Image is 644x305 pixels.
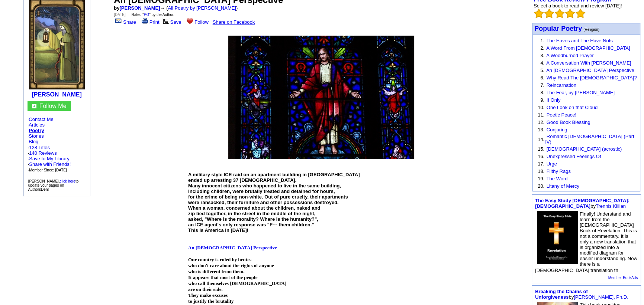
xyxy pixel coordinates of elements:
a: Save to My Library [29,156,69,161]
span: are on their side. [188,286,223,292]
font: Rated " " by the Author. [132,13,174,17]
span: When a woman, concerned about the children, naked and [188,205,320,211]
font: 11. [538,112,544,118]
font: (Religion) [583,27,599,32]
a: The Haves and The Have Nots [546,38,612,43]
a: Romantic [DEMOGRAPHIC_DATA] (Part IV) [545,134,634,145]
font: 4. [540,60,544,66]
a: Share [114,19,136,25]
a: Popular Poetry [534,26,582,32]
font: [DATE] [114,13,125,17]
font: 5. [540,68,544,73]
a: Litany of Mercy [547,183,579,189]
a: An [DEMOGRAPHIC_DATA] Perspective [546,68,634,73]
a: Why Read The [DEMOGRAPHIC_DATA]? [547,75,637,81]
font: 15. [538,146,544,152]
a: [DEMOGRAPHIC_DATA] (acrostic) [547,146,622,152]
a: Member BookAds [608,276,638,280]
a: Trennis Killian [596,203,626,209]
span: They make excuses [188,292,228,298]
a: An [DEMOGRAPHIC_DATA] Perspective [188,245,277,250]
a: Unexpressed Feelings Of [547,154,601,159]
font: 19. [538,176,544,181]
a: If Only [547,97,561,103]
font: 12. [538,119,544,125]
a: Urge [547,161,557,167]
font: 7. [540,82,544,88]
font: 16. [538,154,544,159]
a: Print [140,19,160,25]
span: who call themselves [DEMOGRAPHIC_DATA] [188,281,286,286]
a: The Easy Study [DEMOGRAPHIC_DATA]: [DEMOGRAPHIC_DATA] [535,198,629,209]
img: 48972.jpg [537,211,578,264]
font: 2. [540,45,544,51]
a: Share with Friends! [29,161,71,167]
a: Poetry [29,128,44,133]
font: → ( ) [160,5,238,11]
a: PG [144,13,149,17]
img: gc.jpg [32,104,36,108]
a: Breaking the Chains of Unforgiveness [535,289,588,300]
font: by [535,198,629,209]
span: Many innocent citizens who happened to live in the same building, [188,183,341,188]
font: · · · [28,156,71,173]
font: 3. [540,53,544,58]
font: 20. [538,183,544,189]
span: an ICE agent's only response was "F--- them children." [188,222,314,227]
a: The Fear, by [PERSON_NAME] [546,90,615,95]
img: print.gif [142,18,148,24]
font: Select a book to read and review [DATE]! [534,3,622,9]
a: 128 Titles [29,145,50,150]
a: [PERSON_NAME] [119,5,160,11]
span: to justify the brutality [188,298,234,304]
font: 13. [538,127,544,132]
a: 140 Reviews [29,150,57,156]
a: A Word From [DEMOGRAPHIC_DATA] [546,45,630,51]
a: Follow Me [39,103,67,109]
a: Filthy Rags [547,168,571,174]
a: Contact Me [29,117,53,122]
a: [PERSON_NAME] [32,91,82,98]
font: 10. [538,105,544,110]
a: Share on Facebook [213,19,255,25]
span: This is America in [DATE]! [188,227,248,233]
a: All Poetry by [PERSON_NAME] [168,5,236,11]
font: 14. [538,137,544,142]
img: bigemptystars.png [565,9,575,18]
a: click here [60,179,75,183]
span: zip tied together, in the street in the middle of the night, [188,211,315,216]
font: · · [28,145,71,173]
font: 17. [538,161,544,167]
a: Articles [29,122,45,128]
font: 6. [540,75,544,81]
a: Follow [185,19,209,25]
img: bigemptystars.png [555,9,564,18]
a: Save [162,19,181,25]
span: It appears that most of the people [188,275,257,280]
font: 8. [540,90,544,95]
span: for the crime of being non-white. Out of pure cruelty, their apartments [188,194,348,200]
font: [PERSON_NAME], to update your pages on AuthorsDen! [28,179,79,191]
span: A military style ICE raid on an apartment building in [GEOGRAPHIC_DATA] [188,161,360,177]
font: · · · · · [28,117,86,173]
img: bigemptystars.png [576,9,585,18]
a: Reincarnation [547,82,576,88]
font: Member Since: [DATE] [29,168,67,172]
a: Blog [29,139,38,144]
span: asked, "Where is the morality? Where is the humanity?", [188,216,318,222]
img: 369085.JPG [228,36,414,159]
font: 1. [540,38,544,43]
a: Poetic Peace! [547,112,576,118]
span: including children, were brutally treated and detained for hours, [188,188,335,194]
img: bigemptystars.png [534,9,544,18]
font: Popular Poetry [534,25,582,32]
span: Our country is ruled by brutes [188,257,251,262]
span: who don't care about the rights of anyone [188,263,274,268]
span: were ransacked, their furniture and other possessions destroyed. [188,200,339,205]
a: Conjuring [547,127,567,132]
a: A Conversation With [PERSON_NAME] [546,60,631,66]
a: A Woodburned Prayer [546,53,594,58]
img: heart.gif [187,17,193,24]
img: bigemptystars.png [544,9,554,18]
